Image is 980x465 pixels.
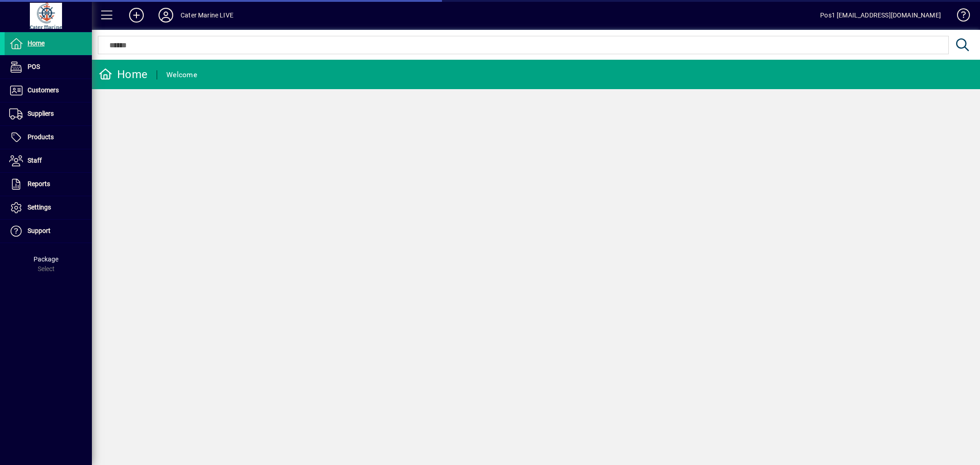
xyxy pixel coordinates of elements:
[166,68,197,82] div: Welcome
[5,220,92,243] a: Support
[5,79,92,102] a: Customers
[950,2,969,32] a: Knowledge Base
[5,102,92,125] a: Suppliers
[122,7,151,23] button: Add
[5,126,92,149] a: Products
[28,40,45,47] span: Home
[99,67,147,82] div: Home
[28,63,40,70] span: POS
[820,8,941,23] div: Pos1 [EMAIL_ADDRESS][DOMAIN_NAME]
[151,7,181,23] button: Profile
[5,173,92,196] a: Reports
[28,86,59,94] span: Customers
[28,227,51,234] span: Support
[28,110,54,117] span: Suppliers
[28,133,54,141] span: Products
[5,149,92,172] a: Staff
[34,255,58,263] span: Package
[5,56,92,79] a: POS
[28,157,42,164] span: Staff
[28,180,50,187] span: Reports
[181,8,233,23] div: Cater Marine LIVE
[28,204,51,211] span: Settings
[5,196,92,219] a: Settings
